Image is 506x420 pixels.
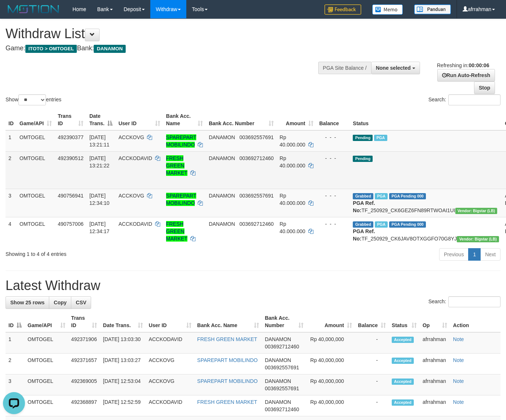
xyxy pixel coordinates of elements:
[209,155,235,161] span: DANAMON
[100,332,146,354] td: [DATE] 13:03:30
[58,134,83,140] span: 492390377
[319,134,347,141] div: - - -
[209,193,235,199] span: DANAMON
[100,374,146,395] td: [DATE] 12:53:04
[94,45,126,53] span: DANAMON
[306,374,355,395] td: Rp 40,000,000
[371,62,420,74] button: None selected
[280,134,305,148] span: Rp 40.000.000
[6,4,61,15] img: MOTION_logo.png
[209,221,235,227] span: DANAMON
[389,311,420,332] th: Status: activate to sort column ascending
[316,109,350,130] th: Balance
[6,354,25,374] td: 2
[277,109,316,130] th: Amount: activate to sort column ascending
[280,221,305,234] span: Rp 40.000.000
[306,332,355,354] td: Rp 40,000,000
[10,300,44,305] span: Show 25 rows
[86,109,115,130] th: Date Trans.: activate to sort column descending
[6,189,17,217] td: 3
[265,365,299,370] span: Copy 003692557691 to clipboard
[306,354,355,374] td: Rp 40,000,000
[414,4,451,14] img: panduan.png
[6,374,25,395] td: 3
[49,296,71,309] a: Copy
[457,236,499,242] span: Vendor URL: https://dashboard.q2checkout.com/secure
[428,296,500,307] label: Search:
[209,134,235,140] span: DANAMON
[89,193,110,206] span: [DATE] 12:34:10
[197,336,257,342] a: FRESH GREEN MARKET
[58,193,83,199] span: 490756941
[324,4,361,15] img: Feedback.jpg
[68,395,100,416] td: 492368897
[68,332,100,354] td: 492371906
[265,344,299,350] span: Copy 003692712460 to clipboard
[420,332,450,354] td: afrrahman
[428,94,500,105] label: Search:
[455,208,498,214] span: Vendor URL: https://dashboard.q2checkout.com/secure
[194,311,262,332] th: Bank Acc. Name: activate to sort column ascending
[146,395,194,416] td: ACCKODAVID
[166,134,196,148] a: SPAREPART MOBILINDO
[100,311,146,332] th: Date Trans.: activate to sort column ascending
[17,217,55,245] td: OMTOGEL
[262,311,307,332] th: Bank Acc. Number: activate to sort column ascending
[392,399,414,406] span: Accepted
[468,248,481,261] a: 1
[239,155,273,161] span: Copy 003692712460 to clipboard
[350,109,502,130] th: Status
[420,311,450,332] th: Op: activate to sort column ascending
[71,296,91,309] a: CSV
[6,151,17,189] td: 2
[318,62,371,74] div: PGA Site Balance /
[437,69,495,82] a: Run Auto-Refresh
[6,247,205,258] div: Showing 1 to 4 of 4 entries
[306,311,355,332] th: Amount: activate to sort column ascending
[100,395,146,416] td: [DATE] 12:52:59
[166,155,187,176] a: FRESH GREEN MARKET
[265,399,291,405] span: DANAMON
[448,296,500,307] input: Search:
[206,109,277,130] th: Bank Acc. Number: activate to sort column ascending
[319,220,347,228] div: - - -
[420,395,450,416] td: afrrahman
[265,385,299,391] span: Copy 003692557691 to clipboard
[392,358,414,364] span: Accepted
[58,155,83,161] span: 492390512
[355,374,389,395] td: -
[480,248,500,261] a: Next
[55,109,86,130] th: Trans ID: activate to sort column ascending
[392,337,414,343] span: Accepted
[17,130,55,152] td: OMTOGEL
[353,228,375,242] b: PGA Ref. No:
[6,45,330,52] h4: Game: Bank:
[146,374,194,395] td: ACCKOVG
[89,155,110,169] span: [DATE] 13:21:22
[453,336,464,342] a: Note
[25,311,68,332] th: Game/API: activate to sort column ascending
[163,109,206,130] th: Bank Acc. Name: activate to sort column ascending
[265,336,291,342] span: DANAMON
[453,399,464,405] a: Note
[239,193,273,199] span: Copy 003692557691 to clipboard
[118,221,152,227] span: ACCKODAVID
[146,311,194,332] th: User ID: activate to sort column ascending
[118,193,144,199] span: ACCKOVG
[389,193,426,199] span: PGA Pending
[353,221,373,228] span: Grabbed
[453,357,464,363] a: Note
[353,200,375,213] b: PGA Ref. No:
[6,26,330,41] h1: Withdraw List
[197,399,257,405] a: FRESH GREEN MARKET
[197,357,258,363] a: SPAREPART MOBILINDO
[474,82,495,94] a: Stop
[420,374,450,395] td: afrrahman
[355,395,389,416] td: -
[115,109,163,130] th: User ID: activate to sort column ascending
[6,332,25,354] td: 1
[453,378,464,384] a: Note
[3,3,25,25] button: Open LiveChat chat widget
[350,189,502,217] td: TF_250929_CK6GEZ6FN89RTWOAI1UI
[6,278,500,293] h1: Latest Withdraw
